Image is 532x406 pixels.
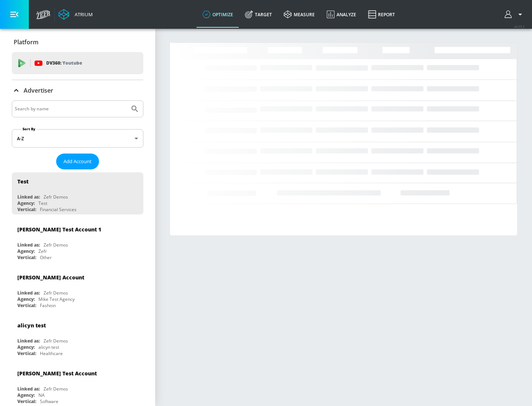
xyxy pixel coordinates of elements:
[14,38,38,46] p: Platform
[40,302,56,309] div: Fashion
[17,290,40,296] div: Linked as:
[17,254,36,261] div: Vertical:
[40,350,63,357] div: Healthcare
[44,290,68,296] div: Zefr Demos
[46,59,82,67] p: DV360:
[17,322,46,329] div: alicyn test
[17,302,36,309] div: Vertical:
[24,86,53,94] p: Advertiser
[12,32,143,52] div: Platform
[12,316,143,358] div: alicyn testLinked as:Zefr DemosAgency:alicyn testVertical:Healthcare
[44,338,68,344] div: Zefr Demos
[17,206,36,213] div: Vertical:
[17,200,35,206] div: Agency:
[64,157,92,166] span: Add Account
[21,127,37,131] label: Sort By
[17,398,36,405] div: Vertical:
[12,129,143,148] div: A-Z
[12,220,143,262] div: [PERSON_NAME] Test Account 1Linked as:Zefr DemosAgency:ZefrVertical:Other
[17,296,35,302] div: Agency:
[38,200,47,206] div: Test
[72,11,93,18] div: Atrium
[278,1,321,28] a: measure
[12,172,143,214] div: TestLinked as:Zefr DemosAgency:TestVertical:Financial Services
[197,1,239,28] a: optimize
[12,52,143,74] div: DV360: Youtube
[17,370,97,377] div: [PERSON_NAME] Test Account
[17,338,40,344] div: Linked as:
[17,350,36,357] div: Vertical:
[17,274,84,281] div: [PERSON_NAME] Account
[12,80,143,101] div: Advertiser
[38,392,45,398] div: NA
[239,1,278,28] a: Target
[514,24,525,28] span: v 4.25.2
[38,344,59,350] div: alicyn test
[56,154,99,169] button: Add Account
[58,9,93,20] a: Atrium
[12,268,143,310] div: [PERSON_NAME] AccountLinked as:Zefr DemosAgency:Mike Test AgencyVertical:Fashion
[44,194,68,200] div: Zefr Demos
[17,392,35,398] div: Agency:
[38,248,47,254] div: Zefr
[40,398,58,405] div: Software
[40,206,76,213] div: Financial Services
[17,248,35,254] div: Agency:
[40,254,52,261] div: Other
[362,1,401,28] a: Report
[17,194,40,200] div: Linked as:
[44,386,68,392] div: Zefr Demos
[62,59,82,67] p: Youtube
[44,242,68,248] div: Zefr Demos
[321,1,362,28] a: Analyze
[17,242,40,248] div: Linked as:
[17,344,35,350] div: Agency:
[17,226,101,233] div: [PERSON_NAME] Test Account 1
[17,386,40,392] div: Linked as:
[38,296,75,302] div: Mike Test Agency
[15,104,127,114] input: Search by name
[17,178,28,185] div: Test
